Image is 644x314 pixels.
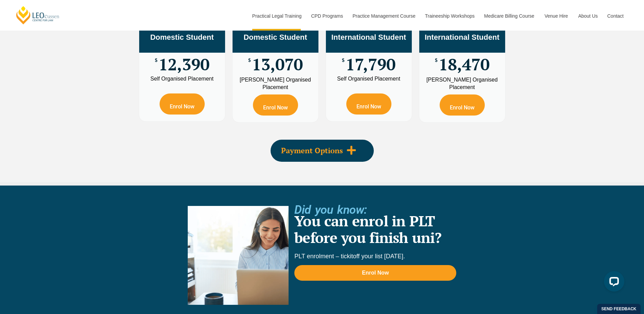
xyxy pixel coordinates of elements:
span: PLT enrolment – tick [294,253,350,260]
iframe: LiveChat chat widget [599,268,627,297]
span: 12,390 [159,58,209,71]
a: Enrol Now [253,94,298,116]
span: 17,790 [346,58,395,71]
a: Traineeship Workshops [420,1,479,31]
span: $ [342,58,345,63]
a: CPD Programs [306,1,347,31]
a: Contact [602,1,629,31]
a: Enrol Now [160,93,205,115]
span: $ [435,58,438,63]
span: $ [248,58,251,63]
a: Medicare Billing Course [479,1,539,31]
a: Enrol Now [440,94,485,116]
a: Practice Management Course [348,1,420,31]
div: [PERSON_NAME] Organised Placement [238,76,313,91]
a: About Us [573,1,602,31]
a: Venue Hire [539,1,573,31]
span: off your list [DATE]. [353,253,405,260]
div: [PERSON_NAME] Organised Placement [424,76,500,91]
div: Self Organised Placement [331,76,407,82]
span: Payment Options [281,147,343,154]
span: International Student [425,33,499,41]
span: International Student [331,33,406,41]
a: Enrol Now [346,93,391,115]
span: it [350,253,353,260]
span: 18,470 [439,58,490,71]
span: Domestic Student [150,33,214,41]
div: Self Organised Placement [144,76,220,82]
a: Practical Legal Training [247,1,306,31]
span: $ [155,58,158,63]
a: You can enrol in PLT before you finish uni? [294,211,441,247]
span: Enrol Now [362,270,389,276]
a: [PERSON_NAME] Centre for Law [15,5,60,25]
span: Domestic Student [243,33,307,41]
span: 13,070 [252,58,303,71]
a: Enrol Now [294,265,456,281]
